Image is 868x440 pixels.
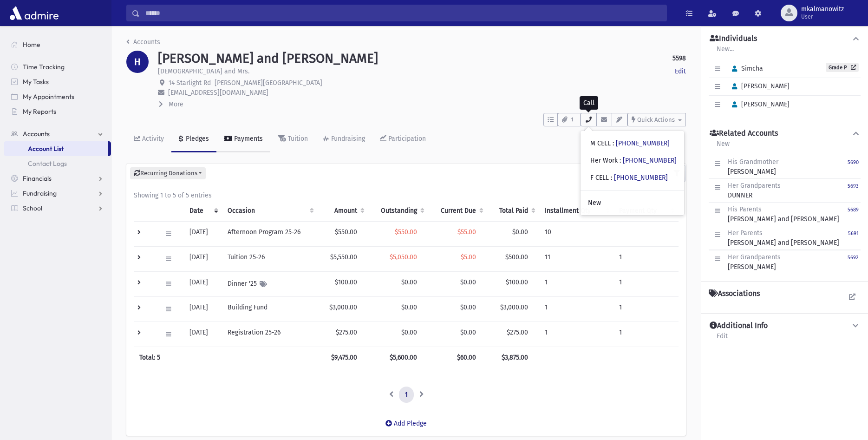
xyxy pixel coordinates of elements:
div: M CELL [590,138,670,148]
span: Her Grandparents [728,253,781,261]
span: His Grandmother [728,158,778,166]
a: 5693 [848,181,859,200]
span: Fundraising [23,189,57,197]
a: [PHONE_NUMBER] [623,157,677,164]
small: 5692 [848,255,859,261]
span: $0.00 [401,303,417,311]
span: Simcha [728,65,763,72]
span: [PERSON_NAME] [728,100,790,108]
h4: Related Accounts [710,129,778,138]
nav: breadcrumb [126,37,160,51]
span: Account List [28,144,64,153]
span: $5.00 [461,253,476,261]
th: Date: activate to sort column ascending [184,200,222,222]
td: [DATE] [184,221,222,246]
span: $0.00 [460,328,476,336]
img: AdmirePro [7,4,61,22]
a: Participation [372,126,433,152]
td: [DATE] [184,246,222,271]
div: Showing 1 to 5 of 5 entries [134,190,679,200]
td: 1 [613,271,679,296]
td: [DATE] [184,322,222,347]
span: My Tasks [23,78,49,86]
h4: Individuals [710,34,757,44]
button: Recurring Donations [130,167,206,179]
a: 5691 [848,228,859,248]
th: Current Due: activate to sort column ascending [428,200,487,222]
div: F CELL [590,173,668,183]
span: My Reports [23,107,56,116]
th: $60.00 [428,347,487,368]
td: 1 [613,296,679,322]
a: Add Pledge [378,412,434,435]
a: School [4,201,111,216]
a: 5690 [848,157,859,177]
td: 1 [613,246,679,271]
span: $100.00 [506,278,528,286]
span: Her Grandparents [728,182,781,190]
span: mkalmanowitz [801,6,844,13]
a: Home [4,37,111,52]
a: Contact Logs [4,156,111,171]
a: My Appointments [4,89,111,104]
h1: [PERSON_NAME] and [PERSON_NAME] [158,51,378,66]
button: Related Accounts [709,129,861,138]
div: [PERSON_NAME] and [PERSON_NAME] [728,228,839,248]
span: More [169,100,183,108]
span: $0.00 [460,303,476,311]
th: Outstanding: activate to sort column ascending [368,200,429,222]
span: $550.00 [395,228,417,236]
span: $0.00 [460,278,476,286]
td: Dinner '25 [222,271,318,296]
button: More [158,99,184,109]
button: 1 [558,113,581,126]
small: 5690 [848,159,859,165]
h4: Additional Info [710,321,768,331]
td: Building Fund [222,296,318,322]
td: 10 [539,221,613,246]
div: Tuition [286,135,308,143]
th: $5,600.00 [368,347,429,368]
a: My Tasks [4,74,111,89]
input: Search [140,5,666,21]
th: Total: 5 [134,347,318,368]
a: Fundraising [4,186,111,201]
div: Activity [140,135,164,143]
span: $3,000.00 [500,303,528,311]
a: Edit [716,331,728,348]
a: Accounts [4,126,111,141]
a: Tuition [270,126,315,152]
span: $275.00 [507,328,528,336]
p: [DEMOGRAPHIC_DATA] and Mrs. [158,66,249,76]
a: Fundraising [315,126,372,152]
span: School [23,204,42,212]
td: $3,000.00 [318,296,368,322]
span: $0.00 [401,278,417,286]
div: Participation [386,135,426,143]
td: 1 [539,296,613,322]
span: Accounts [23,130,50,138]
a: 5689 [848,204,859,224]
span: $5,050.00 [390,253,417,261]
div: DUNNER [728,181,781,200]
td: Tuition 25-26 [222,246,318,271]
th: $9,475.00 [318,347,368,368]
td: Registration 25-26 [222,322,318,347]
span: Time Tracking [23,63,65,71]
span: $55.00 [457,228,476,236]
td: $5,550.00 [318,246,368,271]
a: Grade P [826,63,859,72]
a: [PHONE_NUMBER] [614,174,668,182]
a: New [581,194,684,211]
span: [PERSON_NAME][GEOGRAPHIC_DATA] [215,79,322,87]
div: Fundraising [329,135,365,143]
div: Call [580,96,598,110]
span: : [611,174,612,182]
span: Quick Actions [637,116,675,123]
a: My Reports [4,104,111,119]
td: Afternoon Program 25-26 [222,221,318,246]
strong: 5598 [672,53,686,63]
h4: Associations [709,289,760,298]
div: Payments [232,135,263,143]
a: 1 [399,387,414,403]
